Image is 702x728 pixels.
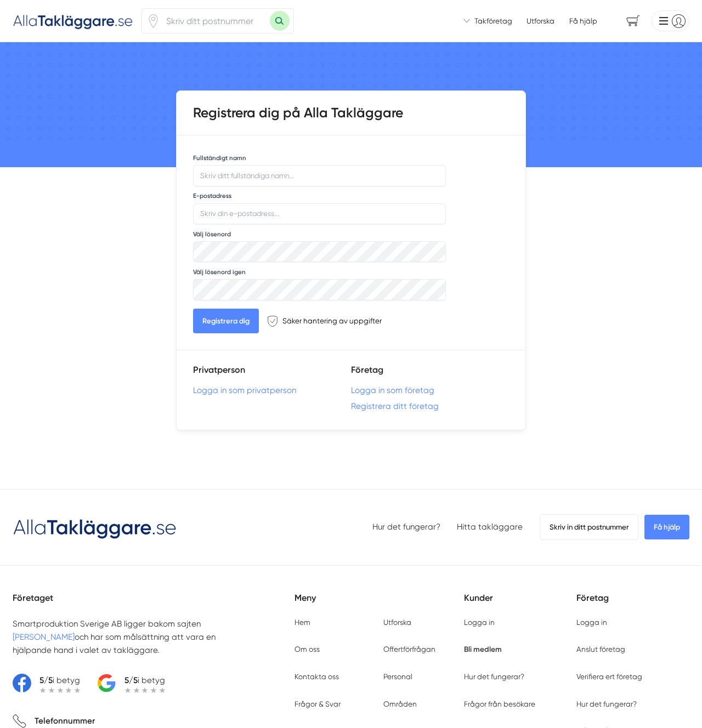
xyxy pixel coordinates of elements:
[13,12,133,30] img: Alla Takläggare
[193,363,351,385] h5: Privatperson
[383,618,411,627] a: Utforska
[193,154,246,162] label: Fullständigt namn
[193,104,509,123] h1: Registrera dig på Alla Takläggare
[13,714,26,728] svg: Telefon
[372,522,440,532] a: Hur det fungerar?
[464,591,577,617] h5: Kunder
[98,674,166,693] a: 5/5i betyg
[267,316,382,327] div: Säker hantering av uppgifter
[13,632,75,642] a: [PERSON_NAME]
[383,672,412,681] a: Personal
[540,514,638,540] span: Skriv in ditt postnummer
[13,591,295,617] h5: Företaget
[13,515,177,540] img: Logotyp Alla Takläggare
[13,617,246,657] p: Smartproduktion Sverige AB ligger bakom sajten och har som målsättning att vara en hjälpande hand...
[383,645,435,653] a: Offertförfrågan
[193,165,445,186] input: Skriv ditt fullständiga namn...
[619,12,648,31] span: navigation-cart
[295,699,341,708] a: Frågor & Svar
[576,672,642,681] a: Verifiera ert företag
[193,203,445,224] input: Skriv din e-postadress...
[160,9,270,33] input: Skriv ditt postnummer
[295,645,320,653] a: Om oss
[146,14,160,28] svg: Pin / Karta
[383,699,417,708] a: Områden
[193,268,246,276] label: Välj lösenord igen
[193,192,231,200] label: E-postadress
[644,515,689,539] span: Få hjälp
[457,522,523,532] a: Hitta takläggare
[124,674,166,687] p: i betyg
[526,16,554,26] a: Utforska
[295,672,339,681] a: Kontakta oss
[569,16,597,26] span: Få hjälp
[351,363,509,385] h5: Företag
[464,618,495,627] a: Logga in
[193,309,259,333] button: Registrera dig
[576,699,637,708] a: Hur det fungerar?
[464,672,524,681] a: Hur det fungerar?
[295,591,464,617] h5: Meny
[39,675,53,685] strong: 5/5
[464,645,502,653] a: Bli medlem
[146,14,160,28] span: Klicka för att använda din position.
[270,11,290,31] button: Sök med postnummer
[39,674,81,687] p: i betyg
[576,645,625,653] a: Anslut företag
[351,401,509,412] a: Registrera ditt företag
[13,674,81,693] a: 5/5i betyg
[193,385,351,396] a: Logga in som privatperson
[576,591,689,617] h5: Företag
[124,675,138,685] strong: 5/5
[464,699,535,708] a: Frågor från besökare
[351,385,509,396] a: Logga in som företag
[474,16,512,26] span: Takföretag
[295,618,310,627] a: Hem
[193,230,231,238] label: Välj lösenord
[35,714,95,727] p: Telefonnummer
[576,618,607,627] a: Logga in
